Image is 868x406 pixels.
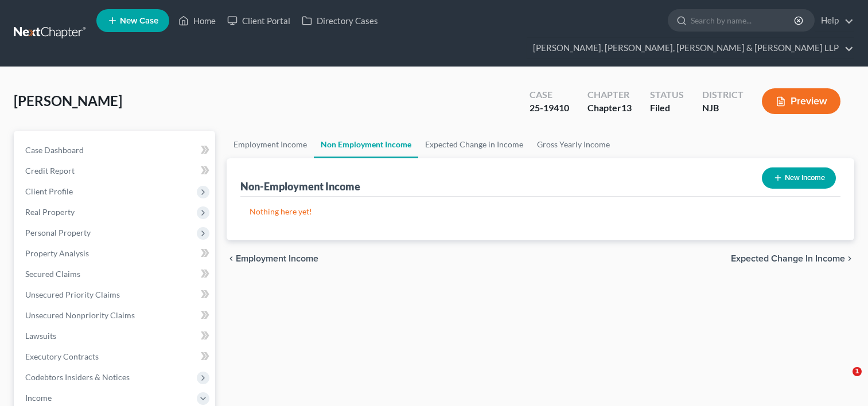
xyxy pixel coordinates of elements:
[16,264,215,284] a: Secured Claims
[25,310,135,320] span: Unsecured Nonpriority Claims
[16,305,215,326] a: Unsecured Nonpriority Claims
[25,207,75,217] span: Real Property
[221,10,296,31] a: Client Portal
[829,367,857,395] iframe: Intercom live chat
[530,88,569,101] div: Case
[16,243,215,264] a: Property Analysis
[587,101,632,115] div: Chapter
[527,38,854,58] a: [PERSON_NAME], [PERSON_NAME], [PERSON_NAME] & [PERSON_NAME] LLP
[25,269,80,279] span: Secured Claims
[16,346,215,367] a: Executory Contracts
[650,88,684,101] div: Status
[650,101,684,115] div: Filed
[25,372,130,382] span: Codebtors Insiders & Notices
[530,131,617,158] a: Gross Yearly Income
[731,254,854,263] button: Expected Change in Income chevron_right
[621,102,632,113] span: 13
[236,254,318,263] span: Employment Income
[14,92,122,109] span: [PERSON_NAME]
[845,254,854,263] i: chevron_right
[587,88,632,101] div: Chapter
[25,248,89,258] span: Property Analysis
[762,88,840,114] button: Preview
[240,179,360,193] div: Non-Employment Income
[702,88,744,101] div: District
[762,167,836,189] button: New Income
[227,131,314,158] a: Employment Income
[227,254,318,263] button: chevron_left Employment Income
[731,254,845,263] span: Expected Change in Income
[16,140,215,161] a: Case Dashboard
[250,206,831,217] p: Nothing here yet!
[16,284,215,305] a: Unsecured Priority Claims
[120,17,158,25] span: New Case
[314,131,418,158] a: Non Employment Income
[173,10,221,31] a: Home
[853,367,862,376] span: 1
[418,131,530,158] a: Expected Change in Income
[25,290,120,299] span: Unsecured Priority Claims
[691,10,796,31] input: Search by name...
[25,145,84,155] span: Case Dashboard
[702,101,744,115] div: NJB
[296,10,384,31] a: Directory Cases
[530,101,569,115] div: 25-19410
[25,228,91,237] span: Personal Property
[815,10,854,31] a: Help
[227,254,236,263] i: chevron_left
[16,326,215,346] a: Lawsuits
[16,161,215,181] a: Credit Report
[25,166,75,175] span: Credit Report
[25,393,52,403] span: Income
[25,352,99,361] span: Executory Contracts
[25,186,73,196] span: Client Profile
[25,331,56,341] span: Lawsuits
